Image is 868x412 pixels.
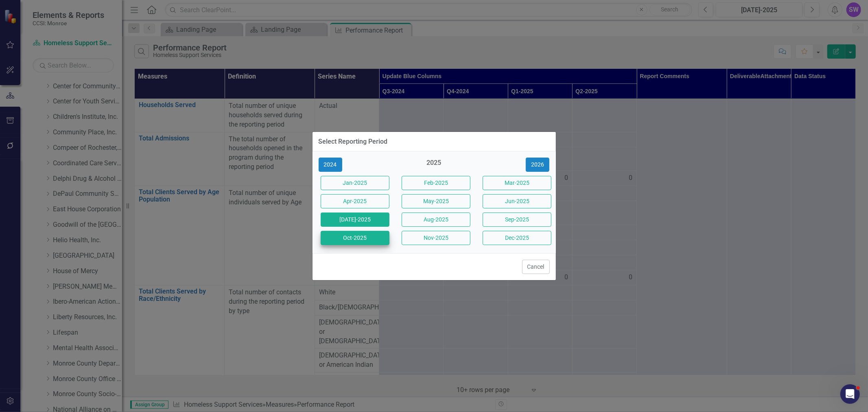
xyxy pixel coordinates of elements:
[526,158,549,172] button: 2026
[483,231,551,245] button: Dec-2025
[402,194,470,208] button: May-2025
[321,194,389,208] button: Apr-2025
[483,176,551,190] button: Mar-2025
[522,260,550,274] button: Cancel
[400,158,468,172] div: 2025
[319,158,342,172] button: 2024
[321,176,389,190] button: Jan-2025
[402,176,470,190] button: Feb-2025
[319,138,388,145] div: Select Reporting Period
[840,384,860,404] iframe: Intercom live chat
[321,231,389,245] button: Oct-2025
[483,213,551,227] button: Sep-2025
[402,213,470,227] button: Aug-2025
[402,231,470,245] button: Nov-2025
[321,213,389,227] button: [DATE]-2025
[483,194,551,208] button: Jun-2025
